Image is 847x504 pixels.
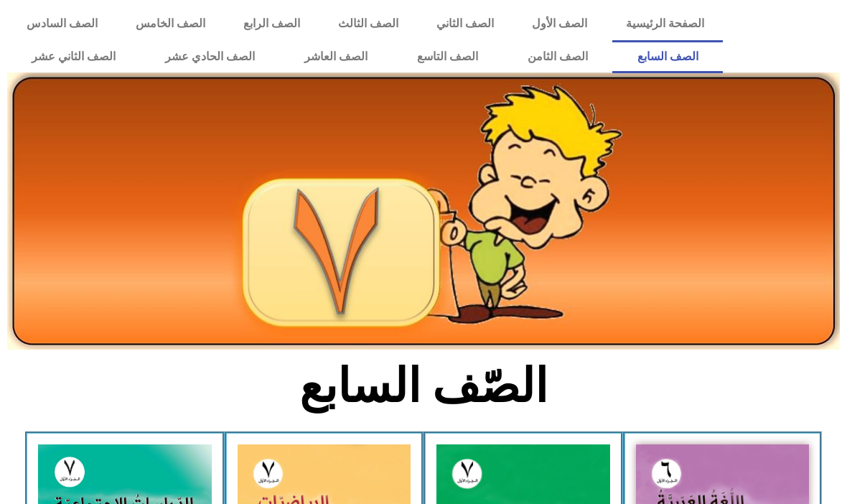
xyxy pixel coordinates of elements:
[612,40,723,73] a: الصف السابع
[393,40,503,73] a: الصف التاسع
[418,7,513,40] a: الصف الثاني
[502,40,612,73] a: الصف الثامن
[319,7,417,40] a: الصف الثالث
[513,7,607,40] a: الصف الأول
[224,7,319,40] a: الصف الرابع
[280,40,393,73] a: الصف العاشر
[141,40,280,73] a: الصف الحادي عشر
[187,358,661,414] h2: الصّف السابع
[7,40,141,73] a: الصف الثاني عشر
[7,7,116,40] a: الصف السادس
[607,7,723,40] a: الصفحة الرئيسية
[116,7,224,40] a: الصف الخامس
